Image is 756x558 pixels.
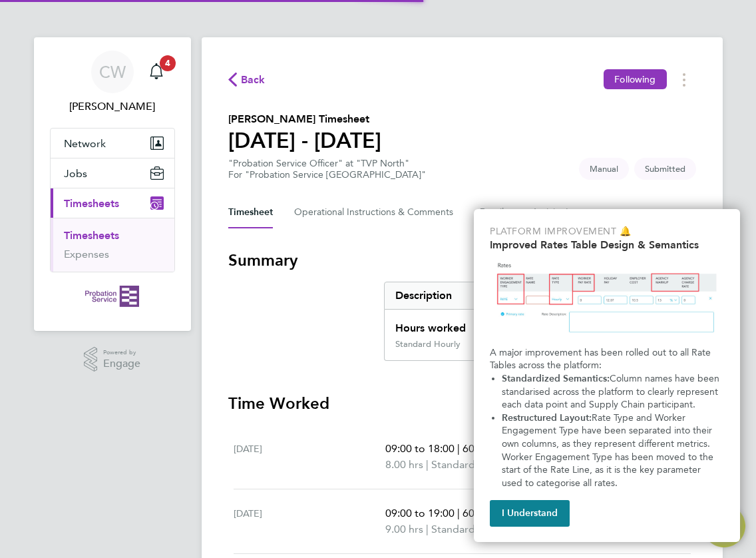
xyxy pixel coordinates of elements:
[64,248,109,260] a: Expenses
[474,209,740,542] div: Improved Rate Table Semantics
[431,521,504,537] span: Standard Hourly
[579,158,629,180] span: This timesheet was manually created.
[241,72,266,88] span: Back
[431,457,504,473] span: Standard Hourly
[64,167,87,180] span: Jobs
[85,286,139,307] img: probationservice-logo-retina.png
[64,137,106,150] span: Network
[490,346,724,372] p: A major improvement has been rolled out to all Rate Tables across the platform:
[384,282,696,361] div: Summary
[50,286,175,307] a: Go to home page
[228,111,381,127] h2: [PERSON_NAME] Timesheet
[502,412,592,423] strong: Restructured Layout:
[614,73,656,85] span: Following
[228,158,426,180] div: "Probation Service Officer" at "TVP North"
[672,69,696,90] button: Timesheets Menu
[532,196,588,228] button: Activity Logs
[99,63,126,81] span: CW
[502,373,610,384] strong: Standardized Semantics:
[160,55,176,71] span: 4
[502,412,716,489] span: Rate Type and Worker Engagement Type have been separated into their own columns, as they represen...
[294,196,459,228] button: Operational Instructions & Comments
[463,507,495,519] span: 60 min
[228,127,381,154] h1: [DATE] - [DATE]
[64,197,119,210] span: Timesheets
[395,339,461,350] div: Standard Hourly
[490,238,724,251] h2: Improved Rates Table Design & Semantics
[34,37,191,331] nav: Main navigation
[234,505,386,537] div: [DATE]
[228,393,696,414] h3: Time Worked
[385,507,455,519] span: 09:00 to 19:00
[103,358,140,370] span: Engage
[457,507,460,519] span: |
[228,169,426,180] div: For "Probation Service [GEOGRAPHIC_DATA]"
[480,196,510,228] button: Details
[50,99,175,115] span: Claire Weston
[103,347,140,358] span: Powered by
[64,229,119,242] a: Timesheets
[385,282,618,309] div: Description
[426,523,429,535] span: |
[490,256,724,341] img: Updated Rates Table Design & Semantics
[502,373,722,410] span: Column names have been standarised across the platform to clearly represent each data point and S...
[228,196,273,228] button: Timesheet
[490,225,724,238] p: Platform Improvement 🔔
[490,500,570,527] button: I Understand
[634,158,696,180] span: This timesheet is Submitted.
[385,442,455,455] span: 09:00 to 18:00
[426,458,429,471] span: |
[457,442,460,455] span: |
[50,51,175,115] a: Go to account details
[234,441,386,473] div: [DATE]
[385,523,423,535] span: 9.00 hrs
[385,310,618,339] div: Hours worked
[385,458,423,471] span: 8.00 hrs
[228,250,696,271] h3: Summary
[463,442,495,455] span: 60 min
